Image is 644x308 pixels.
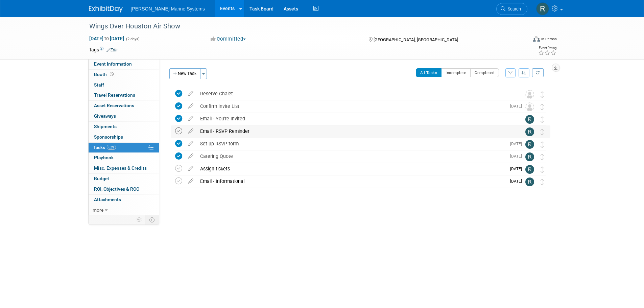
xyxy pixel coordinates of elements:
[94,197,121,202] span: Attachments
[185,178,197,184] a: edit
[208,35,248,43] button: Committed
[109,72,115,77] span: Booth not reserved yet
[197,100,506,112] div: Confirm Invite List
[533,36,540,42] img: Format-Inperson.png
[89,174,159,184] a: Budget
[505,6,521,11] span: Search
[134,215,145,224] td: Personalize Event Tab Strip
[541,154,544,160] i: Move task
[496,3,527,15] a: Search
[89,205,159,215] a: more
[525,90,534,99] img: Unassigned
[89,70,159,80] a: Booth
[470,68,499,77] button: Completed
[89,153,159,163] a: Playbook
[541,179,544,185] i: Move task
[107,145,116,150] span: 62%
[510,104,525,109] span: [DATE]
[525,102,534,111] img: Unassigned
[94,103,134,108] span: Asset Reservations
[89,90,159,100] a: Travel Reservations
[510,166,525,171] span: [DATE]
[525,115,534,124] img: Rachel Howard
[106,48,118,52] a: Edit
[197,113,512,124] div: Email - You're Invited
[94,155,114,160] span: Playbook
[525,177,534,186] img: Rachel Howard
[93,207,103,213] span: more
[185,153,197,159] a: edit
[94,186,139,192] span: ROI, Objectives & ROO
[541,116,544,123] i: Move task
[185,128,197,134] a: edit
[94,165,147,171] span: Misc. Expenses & Credits
[536,2,549,15] img: Rachel Howard
[525,140,534,149] img: Rachel Howard
[185,116,197,122] a: edit
[441,68,471,77] button: Incomplete
[89,163,159,173] a: Misc. Expenses & Credits
[510,141,525,146] span: [DATE]
[532,68,544,77] a: Refresh
[541,166,544,173] i: Move task
[89,111,159,121] a: Giveaways
[510,179,525,184] span: [DATE]
[94,61,132,67] span: Event Information
[89,143,159,153] a: Tasks62%
[94,113,116,119] span: Giveaways
[510,154,525,159] span: [DATE]
[89,122,159,132] a: Shipments
[94,92,135,98] span: Travel Reservations
[89,35,124,42] span: [DATE] [DATE]
[89,46,118,53] td: Tags
[94,82,104,88] span: Staff
[525,152,534,161] img: Rachel Howard
[87,20,517,32] div: Wings Over Houston Air Show
[374,37,458,42] span: [GEOGRAPHIC_DATA], [GEOGRAPHIC_DATA]
[197,163,506,174] div: Assign tickets
[93,145,116,150] span: Tasks
[94,72,115,77] span: Booth
[197,150,506,162] div: Catering Quote
[103,36,110,41] span: to
[525,165,534,174] img: Rachel Howard
[185,103,197,109] a: edit
[131,6,205,11] span: [PERSON_NAME] Marine Systems
[185,166,197,172] a: edit
[185,91,197,97] a: edit
[169,68,200,79] button: New Task
[416,68,442,77] button: All Tasks
[125,37,140,41] span: (2 days)
[94,176,109,181] span: Budget
[541,129,544,135] i: Move task
[89,6,123,13] img: ExhibitDay
[89,195,159,205] a: Attachments
[94,124,117,129] span: Shipments
[94,134,123,140] span: Sponsorships
[541,91,544,98] i: Move task
[541,141,544,148] i: Move task
[89,101,159,111] a: Asset Reservations
[89,132,159,142] a: Sponsorships
[145,215,159,224] td: Toggle Event Tabs
[89,59,159,69] a: Event Information
[541,104,544,110] i: Move task
[89,80,159,90] a: Staff
[185,141,197,147] a: edit
[197,88,512,99] div: Reserve Chalet
[197,138,506,149] div: Set up RSVP form
[525,127,534,136] img: Rachel Howard
[197,175,506,187] div: Email - Informational
[541,37,557,42] div: In-Person
[89,184,159,194] a: ROI, Objectives & ROO
[487,35,557,45] div: Event Format
[538,46,556,50] div: Event Rating
[197,125,512,137] div: Email - RSVP Reminder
